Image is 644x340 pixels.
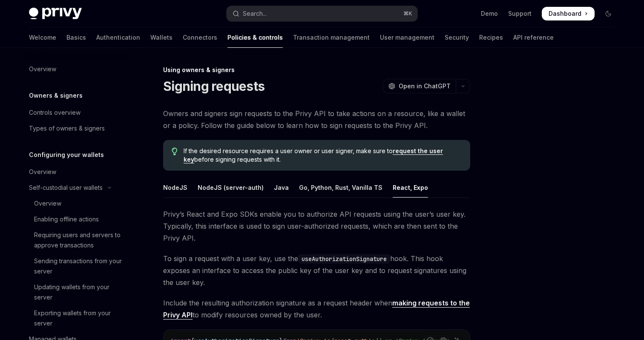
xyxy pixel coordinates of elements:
[445,27,469,48] a: Security
[163,78,264,94] h1: Signing requests
[163,297,470,321] span: Include the resulting authorization signature as a request header when to modify resources owned ...
[243,9,267,19] div: Search...
[172,148,178,155] svg: Tip
[29,183,103,193] div: Self-custodial user wallets
[22,253,131,279] a: Sending transactions from your server
[29,27,56,48] a: Welcome
[479,27,503,48] a: Recipes
[22,105,131,120] a: Controls overview
[22,305,131,331] a: Exporting wallets from your server
[34,308,126,328] div: Exporting wallets from your server
[227,6,417,21] button: Open search
[293,27,370,48] a: Transaction management
[601,7,615,20] button: Toggle dark mode
[508,9,532,18] a: Support
[29,167,56,177] div: Overview
[34,230,126,250] div: Requiring users and servers to approve transactions
[184,147,462,164] span: If the desired resource requires a user owner or user signer, make sure to before signing request...
[29,64,56,74] div: Overview
[22,164,131,180] a: Overview
[34,214,99,224] div: Enabling offline actions
[22,227,131,253] a: Requiring users and servers to approve transactions
[22,121,131,136] a: Types of owners & signers
[29,123,105,134] div: Types of owners & signers
[22,61,131,77] a: Overview
[403,10,412,17] span: ⌘ K
[513,27,554,48] a: API reference
[299,177,382,198] div: Go, Python, Rust, Vanilla TS
[542,7,595,20] a: Dashboard
[183,27,217,48] a: Connectors
[274,177,289,198] div: Java
[29,108,80,118] div: Controls overview
[22,279,131,305] a: Updating wallets from your server
[380,27,434,48] a: User management
[198,177,264,198] div: NodeJS (server-auth)
[34,198,61,209] div: Overview
[481,9,498,18] a: Demo
[66,27,86,48] a: Basics
[393,177,428,198] div: React, Expo
[298,254,390,264] code: useAuthorizationSignature
[29,150,104,160] h5: Configuring your wallets
[34,256,126,276] div: Sending transactions from your server
[34,282,126,302] div: Updating wallets from your server
[22,212,131,227] a: Enabling offline actions
[163,208,470,244] span: Privy’s React and Expo SDKs enable you to authorize API requests using the user’s user key. Typic...
[549,9,581,18] span: Dashboard
[163,108,470,131] span: Owners and signers sign requests to the Privy API to take actions on a resource, like a wallet or...
[383,79,456,93] button: Open in ChatGPT
[150,27,172,48] a: Wallets
[399,82,451,90] span: Open in ChatGPT
[22,180,131,195] button: Toggle Self-custodial user wallets section
[163,177,187,198] div: NodeJS
[163,253,470,288] span: To sign a request with a user key, use the hook. This hook exposes an interface to access the pub...
[22,196,131,211] a: Overview
[163,66,470,74] div: Using owners & signers
[29,90,83,101] h5: Owners & signers
[227,27,283,48] a: Policies & controls
[96,27,140,48] a: Authentication
[29,8,82,20] img: dark logo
